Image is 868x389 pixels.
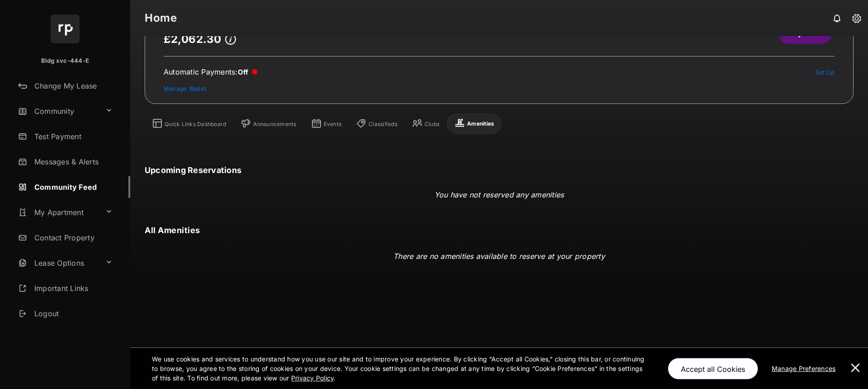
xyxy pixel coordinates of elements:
[145,13,177,23] strong: Home
[454,117,494,130] a: Amenities
[14,252,102,274] a: Lease Options
[14,277,116,299] a: Important Links
[14,75,130,97] a: Change My Lease
[14,227,130,248] a: Contact Property
[393,251,605,262] p: There are no amenities available to reserve at your property
[434,189,564,200] p: You have not reserved any amenities
[41,56,89,66] p: Bldg xvc-444-E
[412,118,439,131] a: Clubs
[165,121,226,128] div: Quick Links Dashboard
[152,354,649,383] p: We use cookies and services to understand how you use our site and to improve your experience. By...
[164,33,222,45] p: £2,062.30
[311,118,342,131] a: Events
[14,202,102,223] a: My Apartment
[51,14,80,43] img: svg+xml;base64,PHN2ZyB4bWxucz0iaHR0cDovL3d3dy53My5vcmcvMjAwMC9zdmciIHdpZHRoPSI2NCIgaGVpZ2h0PSI2NC...
[152,118,226,131] a: Quick Links Dashboard
[368,121,397,128] div: Classifieds
[425,121,439,128] div: Clubs
[291,374,334,382] u: Privacy Policy
[14,151,130,173] a: Messages & Alerts
[772,365,840,372] u: Manage Preferences
[815,69,835,76] a: Set Up
[356,118,397,131] a: Classifieds
[164,67,258,76] div: Automatic Payments :
[145,224,854,236] div: All Amenities
[253,121,296,128] div: Announcements
[324,121,342,128] div: Events
[241,118,296,131] a: Announcements
[668,358,758,380] button: Accept all Cookies
[238,68,249,76] span: Off
[14,100,102,122] a: Community
[467,120,494,127] div: Amenities
[164,85,206,92] a: Manage Wallet
[145,165,854,175] div: Upcoming Reservations
[14,303,130,324] a: Logout
[14,176,130,198] a: Community Feed
[14,126,130,147] a: Test Payment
